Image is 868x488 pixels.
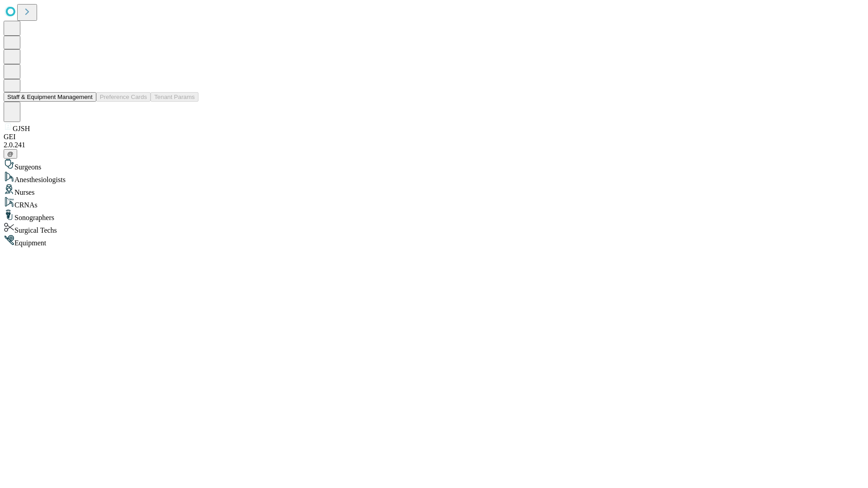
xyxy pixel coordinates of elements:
div: Nurses [4,184,864,197]
div: Equipment [4,235,864,247]
button: Staff & Equipment Management [4,92,96,102]
button: Preference Cards [96,92,151,102]
span: GJSH [13,125,30,132]
div: Surgeons [4,159,864,171]
div: Sonographers [4,209,864,222]
button: @ [4,149,17,159]
div: Surgical Techs [4,222,864,235]
div: GEI [4,133,864,141]
div: 2.0.241 [4,141,864,149]
button: Tenant Params [151,92,198,102]
div: CRNAs [4,197,864,209]
div: Anesthesiologists [4,171,864,184]
span: @ [7,150,14,157]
